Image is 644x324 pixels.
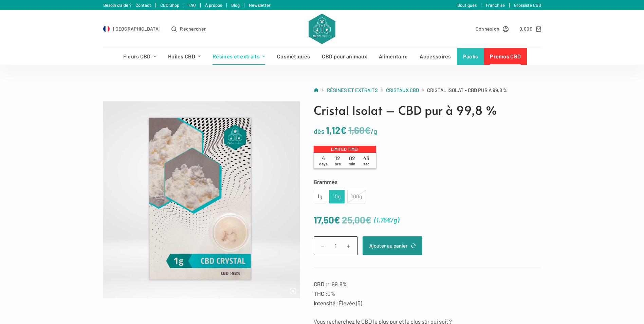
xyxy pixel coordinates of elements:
div: 10g [333,192,341,201]
span: Résines et extraits [327,87,378,93]
a: Newsletter [249,2,271,8]
span: € [365,124,371,136]
span: hrs [335,161,341,166]
a: Huiles CBD [162,48,206,65]
img: CBD Crystal - Packed [103,101,300,298]
a: Besoin d'aide ? Contact [103,2,151,8]
bdi: 0,00 [519,26,533,32]
img: FR Flag [103,25,110,32]
a: CBD Shop [160,2,179,8]
span: Rechercher [180,25,206,33]
img: CBD Alchemy [309,14,335,44]
button: Ouvrir le formulaire de recherche [171,25,206,33]
a: Panier d’achat [519,25,541,33]
span: Cristaux CBD [386,87,419,93]
a: Select Country [103,25,161,33]
a: Grossiste CBD [514,2,541,8]
bdi: 25,00 [342,214,371,226]
span: 43 [359,155,373,166]
span: € [387,216,391,224]
button: Ajouter au panier [363,236,422,255]
a: Cristaux CBD [386,86,419,94]
strong: CBD : [314,281,328,287]
span: 02 [345,155,359,166]
a: Cosmétiques [271,48,316,65]
span: € [334,214,340,226]
strong: THC : [314,290,327,297]
strong: Intensité : [314,300,338,306]
span: /g [371,127,377,135]
label: Grammes [314,177,541,186]
p: Limited time! [314,146,376,153]
a: Boutiques [457,2,477,8]
span: € [529,26,532,32]
a: Promos CBD [484,48,527,65]
a: Fleurs CBD [117,48,162,65]
nav: Menu d’en-tête [117,48,527,65]
span: dès [314,127,325,135]
a: Franchise [486,2,505,8]
h1: Cristal Isolat – CBD pur à 99,8 % [314,101,541,119]
bdi: 17,50 [314,214,340,226]
p: ≈ 99.8% 0% Élevée (5) [314,279,541,308]
a: Packs [457,48,484,65]
div: 1g [318,192,322,201]
a: CBD pour animaux [316,48,373,65]
a: Résines et extraits [207,48,271,65]
a: FAQ [188,2,196,8]
span: days [319,161,328,166]
span: min [349,161,355,166]
a: Alimentaire [373,48,414,65]
span: 12 [331,155,345,166]
span: Cristal Isolat - CBD pur à 99,8 % [427,86,508,94]
span: 4 [316,155,331,166]
span: [GEOGRAPHIC_DATA] [113,25,161,33]
bdi: 1,75 [376,216,391,224]
bdi: 1,60 [348,124,371,136]
bdi: 1,12 [326,124,347,136]
span: Connexion [476,25,500,33]
a: Blog [231,2,240,8]
a: Accessoires [414,48,457,65]
span: ( ) [374,214,399,226]
input: Quantité de produits [314,236,358,255]
span: /g [391,216,397,224]
span: € [341,124,347,136]
span: sec [363,161,369,166]
a: À propos [205,2,222,8]
a: Connexion [476,25,509,33]
span: € [365,214,371,226]
a: Résines et extraits [327,86,378,94]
